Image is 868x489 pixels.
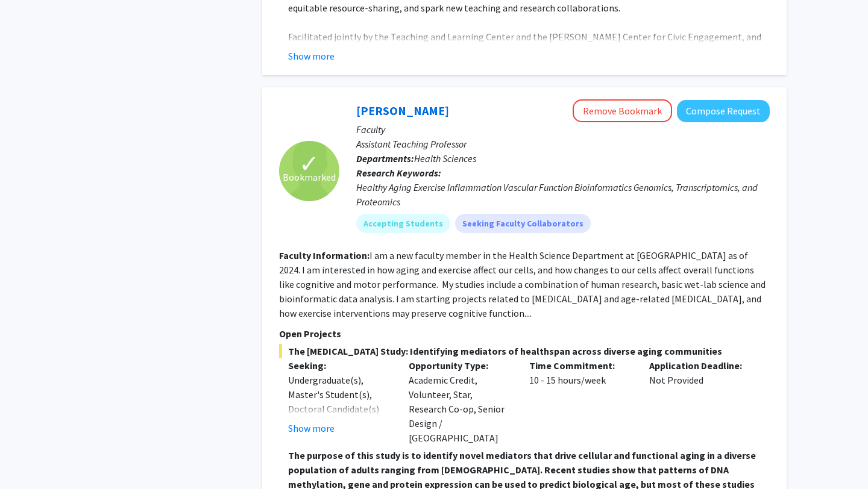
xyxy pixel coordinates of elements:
[677,100,770,122] button: Compose Request to Meghan Smith
[288,358,391,373] p: Seeking:
[356,180,770,209] div: Healthy Aging Exercise Inflammation Vascular Function Bioinformatics Genomics, Transcriptomics, a...
[529,358,632,373] p: Time Commitment:
[409,358,511,373] p: Opportunity Type:
[356,122,770,137] p: Faculty
[288,30,770,102] p: Facilitated jointly by the Teaching and Learning Center and the [PERSON_NAME] Center for Civic En...
[288,421,335,435] button: Show more
[356,167,441,179] b: Research Keywords:
[356,103,449,118] a: [PERSON_NAME]
[356,137,770,151] p: Assistant Teaching Professor
[356,214,450,233] mat-chip: Accepting Students
[279,249,766,319] fg-read-more: I am a new faculty member in the Health Science Department at [GEOGRAPHIC_DATA] as of 2024. I am ...
[455,214,591,233] mat-chip: Seeking Faculty Collaborators
[288,373,391,445] div: Undergraduate(s), Master's Student(s), Doctoral Candidate(s) (PhD, MD, DMD, PharmD, etc.)
[356,152,414,164] b: Departments:
[288,49,335,63] button: Show more
[640,358,761,445] div: Not Provided
[649,358,752,373] p: Application Deadline:
[279,344,770,358] span: The [MEDICAL_DATA] Study: Identifying mediators of healthspan across diverse aging communities
[279,249,370,261] b: Faculty Information:
[9,435,51,480] iframe: Chat
[573,99,672,122] button: Remove Bookmark
[279,326,770,341] p: Open Projects
[414,152,476,164] span: Health Sciences
[299,158,319,170] span: ✓
[400,358,520,445] div: Academic Credit, Volunteer, Star, Research Co-op, Senior Design / [GEOGRAPHIC_DATA]
[283,170,336,184] span: Bookmarked
[520,358,641,445] div: 10 - 15 hours/week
